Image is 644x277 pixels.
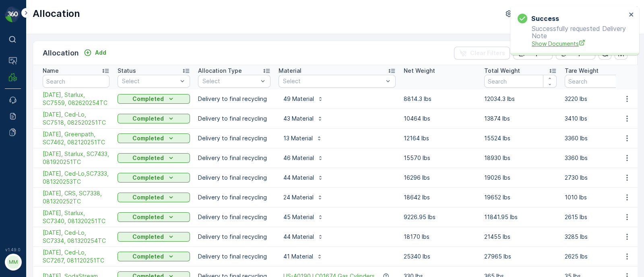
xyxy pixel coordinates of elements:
[194,129,275,148] td: Delivery to final recycling
[194,207,275,227] td: Delivery to final recycling
[194,89,275,109] td: Delivery to final recycling
[279,230,328,243] button: 44 Material
[404,134,476,142] p: 12164 lbs
[484,233,557,241] p: 21455 lbs
[404,193,476,201] p: 18642 lbs
[283,252,313,261] p: 41 Material
[279,250,328,263] button: 41 Material
[122,77,178,85] p: Select
[404,174,476,182] p: 16296 lbs
[132,134,164,142] p: Completed
[565,213,637,221] p: 2615 lbs
[283,193,314,201] p: 24 Material
[404,154,476,162] p: 15570 lbs
[5,6,21,23] img: logo
[43,67,59,75] p: Name
[43,248,109,265] span: [DATE], Ced-Lo, SC7267, 081120251TC
[118,252,190,261] button: Completed
[194,247,275,267] td: Delivery to final recycling
[565,75,637,88] input: Search
[43,91,109,107] span: [DATE], Starlux, SC7559, 082620254TC
[565,134,637,142] p: 3360 lbs
[43,170,109,186] a: 08/18/25, Ced-Lo,SC7333, 081320253TC
[404,233,476,241] p: 18170 lbs
[132,95,164,103] p: Completed
[404,115,476,123] p: 10464 lbs
[132,115,164,123] p: Completed
[565,174,637,182] p: 2730 lbs
[202,77,258,85] p: Select
[484,67,520,75] p: Total Weight
[283,174,314,182] p: 44 Material
[518,25,626,48] p: Successfully requested Delivery Note
[43,75,109,88] input: Search
[43,130,109,146] span: [DATE], Greenpath, SC7462, 082120251TC
[5,254,21,271] button: MM
[132,193,164,201] p: Completed
[118,133,190,143] button: Completed
[283,154,314,162] p: 46 Material
[118,232,190,242] button: Completed
[565,115,637,123] p: 3410 lbs
[454,47,510,60] button: Clear Filters
[118,94,190,104] button: Completed
[43,150,109,166] a: 08/20/25, Starlux, SC7433, 081920251TC
[532,39,626,48] a: Show Documents
[118,153,190,163] button: Completed
[404,213,476,221] p: 9226.95 lbs
[198,67,242,75] p: Allocation Type
[43,209,109,225] span: [DATE], Starlux, SC7340, 081320251TC
[118,212,190,222] button: Completed
[43,91,109,107] a: 08/27/25, Starlux, SC7559, 082620254TC
[95,49,106,57] p: Add
[118,173,190,183] button: Completed
[43,130,109,146] a: 08/22/25, Greenpath, SC7462, 082120251TC
[43,248,109,265] a: 08/12/25, Ced-Lo, SC7267, 081120251TC
[279,112,328,125] button: 43 Material
[283,115,314,123] p: 43 Material
[484,252,557,261] p: 27965 lbs
[484,134,557,142] p: 15524 lbs
[279,132,327,145] button: 13 Material
[132,154,164,162] p: Completed
[5,247,21,252] span: v 1.49.0
[118,67,136,75] p: Status
[132,252,164,261] p: Completed
[279,67,301,75] p: Material
[484,95,557,103] p: 12034.3 lbs
[531,14,559,23] h3: Success
[484,174,557,182] p: 19026 lbs
[484,213,557,221] p: 11841.95 lbs
[279,171,328,184] button: 44 Material
[118,114,190,123] button: Completed
[43,189,109,205] a: 08/14/25, CRS, SC7338, 081320252TC
[118,193,190,202] button: Completed
[132,233,164,241] p: Completed
[565,95,637,103] p: 3220 lbs
[279,92,328,105] button: 49 Material
[132,174,164,182] p: Completed
[43,111,109,127] a: 08/26/25, Ced-Lo, SC7518, 082520251TC
[80,48,109,57] button: Add
[283,233,314,241] p: 44 Material
[404,252,476,261] p: 25340 lbs
[565,154,637,162] p: 3360 lbs
[565,233,637,241] p: 3285 lbs
[7,256,20,269] div: MM
[484,115,557,123] p: 13874 lbs
[484,75,557,88] input: Search
[43,189,109,205] span: [DATE], CRS, SC7338, 081320252TC
[43,150,109,166] span: [DATE], Starlux, SC7433, 081920251TC
[43,229,109,245] span: [DATE], Ced-Lo, SC7334, 081320254TC
[283,134,313,142] p: 13 Material
[43,111,109,127] span: [DATE], Ced-Lo, SC7518, 082520251TC
[484,193,557,201] p: 19652 lbs
[194,109,275,129] td: Delivery to final recycling
[565,67,599,75] p: Tare Weight
[565,252,637,261] p: 2625 lbs
[470,49,505,57] p: Clear Filters
[43,170,109,186] span: [DATE], Ced-Lo,SC7333, 081320253TC
[484,154,557,162] p: 18930 lbs
[194,188,275,207] td: Delivery to final recycling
